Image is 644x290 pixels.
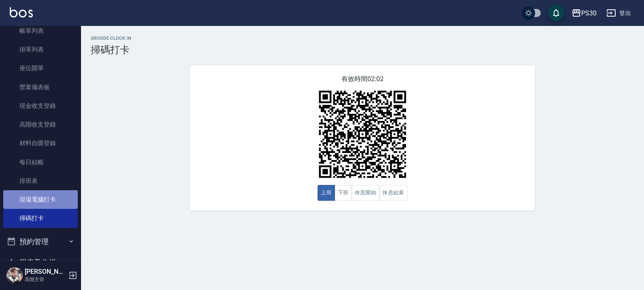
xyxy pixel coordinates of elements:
a: 掛單列表 [3,40,78,59]
a: 座位開單 [3,59,78,77]
a: 排班表 [3,172,78,190]
button: PS30 [568,5,600,21]
h5: [PERSON_NAME] [25,268,66,276]
a: 現金收支登錄 [3,97,78,115]
div: PS30 [581,8,597,18]
img: Logo [10,7,33,17]
a: 每日結帳 [3,153,78,172]
button: 預約管理 [3,231,78,252]
a: 材料自購登錄 [3,134,78,153]
button: 報表及分析 [3,252,78,273]
a: 現場電腦打卡 [3,190,78,209]
h2: QRcode Clock In [91,36,634,41]
button: 休息開始 [352,185,380,201]
a: 帳單列表 [3,21,78,40]
a: 高階收支登錄 [3,115,78,134]
p: 高階主管 [25,276,66,283]
div: 有效時間 02:02 [190,65,535,211]
a: 營業儀表板 [3,78,78,97]
button: 登出 [603,6,634,21]
h3: 掃碼打卡 [91,44,634,56]
button: save [548,5,564,21]
img: Person [6,267,23,284]
button: 休息結束 [379,185,407,201]
a: 掃碼打卡 [3,209,78,228]
button: 下班 [335,185,352,201]
button: 上班 [318,185,335,201]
